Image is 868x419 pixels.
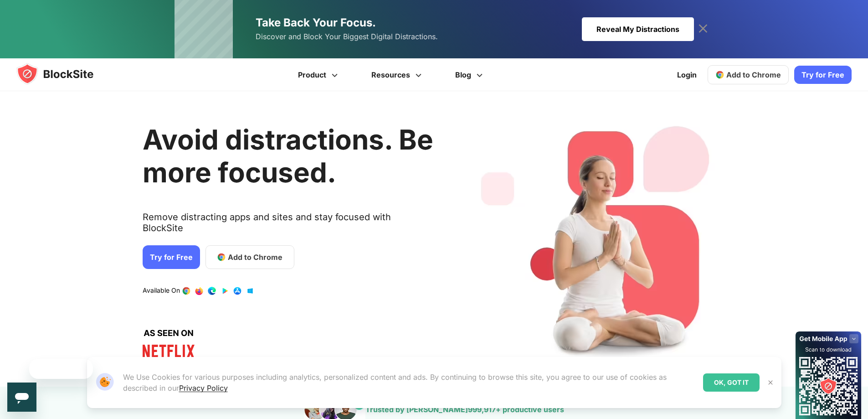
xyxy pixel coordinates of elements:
a: Login [672,64,702,86]
text: Remove distracting apps and sites and stay focused with BlockSite [143,212,433,241]
a: Add to Chrome [708,65,789,84]
a: Try for Free [143,245,200,269]
button: Close [765,377,776,388]
div: OK, GOT IT [703,373,760,392]
span: Add to Chrome [726,70,781,79]
a: Product [282,58,356,91]
img: Close [767,379,774,386]
img: blocksite-icon.5d769676.svg [16,63,111,85]
text: Available On [143,286,180,295]
iframe: Message from company [29,359,93,379]
iframe: Button to launch messaging window [7,383,36,412]
img: chrome-icon.svg [715,70,724,79]
a: Add to Chrome [205,245,294,269]
p: We Use Cookies for various purposes including analytics, personalized content and ads. By continu... [123,372,696,393]
h1: Avoid distractions. Be more focused. [143,123,433,189]
span: Add to Chrome [228,252,282,263]
span: Take Back Your Focus. [256,16,376,29]
div: Reveal My Distractions [582,17,694,41]
a: Resources [356,58,440,91]
span: Discover and Block Your Biggest Digital Distractions. [256,30,438,43]
a: Blog [440,58,501,91]
a: Privacy Policy [179,383,228,393]
a: Try for Free [794,66,852,84]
